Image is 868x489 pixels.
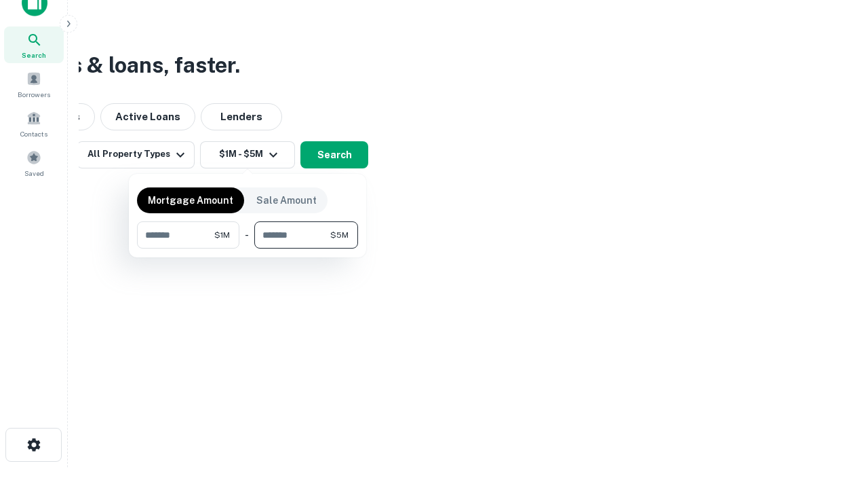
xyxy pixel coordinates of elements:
[800,380,868,446] iframe: Chat Widget
[245,221,249,249] div: -
[256,193,317,208] p: Sale Amount
[214,229,230,241] span: $1M
[330,229,349,241] span: $5M
[148,193,233,208] p: Mortgage Amount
